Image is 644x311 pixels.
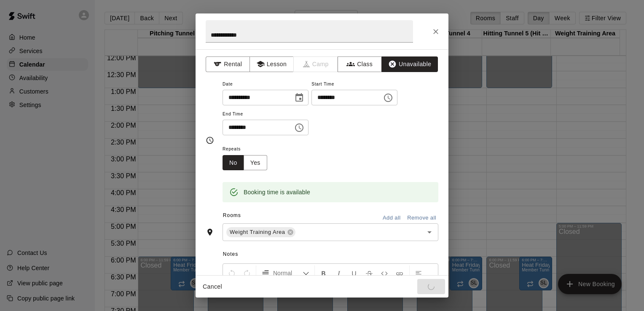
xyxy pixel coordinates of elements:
svg: Rooms [206,228,214,236]
span: Start Time [311,79,397,90]
button: Open [424,226,435,238]
span: Normal [273,269,303,277]
button: Class [338,56,382,72]
button: Format Underline [347,265,361,281]
button: Left Align [411,265,426,281]
button: Format Bold [317,265,331,281]
span: Repeats [223,144,274,155]
button: Insert Code [377,265,392,281]
span: Camps can only be created in the Services page [294,56,338,72]
span: Weight Training Area [226,228,289,236]
div: Booking time is available [244,185,310,200]
button: Format Italics [332,265,346,281]
div: outlined button group [223,155,267,171]
button: Choose time, selected time is 1:00 PM [380,89,397,106]
button: Cancel [199,279,226,295]
button: Yes [244,155,267,171]
svg: Timing [206,136,214,145]
button: Close [428,24,443,39]
span: Notes [223,248,438,261]
button: Remove all [405,212,438,225]
button: Add all [378,212,405,225]
button: Formatting Options [258,265,313,281]
button: Insert Link [392,265,407,281]
button: Redo [240,265,254,281]
button: Unavailable [381,56,438,72]
button: Rental [206,56,250,72]
button: Undo [225,265,239,281]
button: Format Strikethrough [362,265,376,281]
button: Choose date, selected date is Sep 12, 2025 [291,89,308,106]
span: Rooms [223,212,241,218]
div: Weight Training Area [226,227,295,237]
button: Choose time, selected time is 5:00 PM [291,119,308,136]
span: End Time [223,109,309,120]
span: Date [223,79,309,90]
button: Lesson [250,56,294,72]
button: No [223,155,244,171]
